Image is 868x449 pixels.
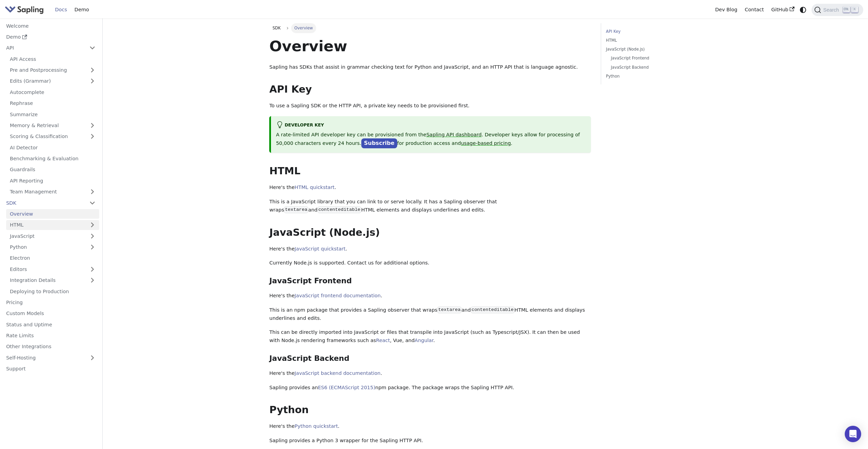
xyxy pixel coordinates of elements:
a: Autocomplete [6,87,99,97]
span: SDK [273,26,281,30]
img: Sapling.ai [5,5,44,15]
a: Integration Details [6,275,99,285]
a: Guardrails [6,165,99,175]
span: Overview [291,23,316,33]
p: This is a JavaScript library that you can link to or serve locally. It has a Sapling observer tha... [269,198,591,214]
button: Switch between dark and light mode (currently system mode) [798,5,808,15]
a: Rephrase [6,98,99,108]
p: Currently Node.js is supported. Contact us for additional options. [269,259,591,267]
a: Editors [6,264,86,274]
code: contenteditable [471,307,515,313]
a: React [376,338,390,343]
a: Custom Models [2,309,99,318]
a: usage-based pricing [461,140,511,146]
a: Rate Limits [2,331,99,341]
a: Self-Hosting [2,353,99,363]
h2: HTML [269,165,591,177]
code: contenteditable [318,206,361,213]
code: textarea [284,206,308,213]
div: Open Intercom Messenger [845,426,861,442]
a: Sapling.ai [5,5,46,15]
p: Sapling provides an npm package. The package wraps the Sapling HTTP API. [269,384,591,392]
p: Here's the . [269,292,591,300]
a: Python quickstart [295,423,338,429]
h3: JavaScript Backend [269,354,591,363]
h2: JavaScript (Node.js) [269,227,591,239]
a: Docs [51,4,71,15]
a: JavaScript backend documentation [295,370,380,376]
a: JavaScript [6,231,99,241]
a: Demo [71,4,93,15]
a: GitHub [767,4,798,15]
a: HTML [6,220,99,230]
button: Search (Ctrl+K) [812,4,863,16]
a: SDK [269,23,284,33]
code: textarea [437,307,461,313]
a: Other Integrations [2,342,99,352]
a: Support [2,364,99,374]
h3: JavaScript Frontend [269,276,591,286]
a: API Key [606,28,699,35]
a: HTML quickstart [295,185,335,190]
a: Pricing [2,298,99,308]
a: Pre and Postprocessing [6,65,99,75]
button: Collapse sidebar category 'SDK' [86,198,99,208]
a: Edits (Grammar) [6,76,99,86]
p: Here's the . [269,245,591,253]
a: Deploying to Production [6,286,99,296]
div: Developer Key [276,121,586,130]
a: API [2,43,86,53]
p: This is an npm package that provides a Sapling observer that wraps and HTML elements and displays... [269,306,591,323]
a: SDK [2,198,86,208]
a: ES6 (ECMAScript 2015) [318,385,375,390]
a: JavaScript (Node.js) [606,46,699,53]
a: Demo [2,32,99,42]
button: Collapse sidebar category 'API' [86,43,99,53]
a: Angular [415,338,433,343]
a: Summarize [6,109,99,119]
span: Search [821,7,843,13]
a: Welcome [2,21,99,31]
p: Here's the . [269,369,591,378]
a: Memory & Retrieval [6,121,99,131]
button: Expand sidebar category 'Editors' [86,264,99,274]
h2: API Key [269,83,591,96]
a: Team Management [6,187,99,197]
a: AI Detector [6,142,99,152]
a: Scoring & Classification [6,132,99,141]
a: Python [6,242,99,252]
nav: Breadcrumbs [269,23,591,33]
a: Benchmarking & Evaluation [6,154,99,164]
a: JavaScript Frontend [611,55,696,62]
h2: Python [269,404,591,416]
p: Here's the . [269,183,591,192]
a: Status and Uptime [2,319,99,329]
a: JavaScript Backend [611,64,696,71]
kbd: K [851,6,858,13]
a: Overview [6,209,99,219]
p: Sapling has SDKs that assist in grammar checking text for Python and JavaScript, and an HTTP API ... [269,63,591,71]
h1: Overview [269,37,591,55]
a: HTML [606,37,699,44]
p: To use a Sapling SDK or the HTTP API, a private key needs to be provisioned first. [269,102,591,110]
p: This can be directly imported into JavaScript or files that transpile into JavaScript (such as Ty... [269,328,591,345]
a: Dev Blog [711,4,741,15]
a: Sapling API dashboard [426,132,481,137]
a: Contact [741,4,768,15]
a: JavaScript frontend documentation [295,293,381,298]
a: JavaScript quickstart [295,246,346,251]
p: A rate-limited API developer key can be provisioned from the . Developer keys allow for processin... [276,131,586,148]
a: Python [606,73,699,80]
a: API Access [6,54,99,64]
a: Electron [6,253,99,263]
a: API Reporting [6,176,99,186]
a: Subscribe [361,138,397,148]
p: Here's the . [269,422,591,431]
p: Sapling provides a Python 3 wrapper for the Sapling HTTP API. [269,437,591,445]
